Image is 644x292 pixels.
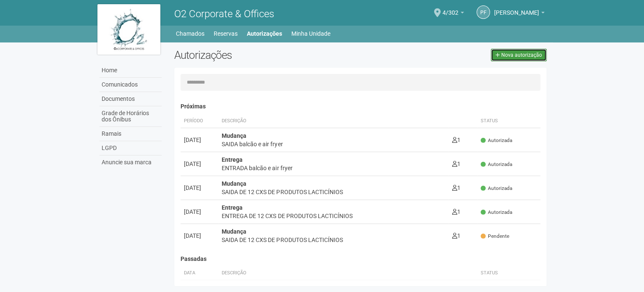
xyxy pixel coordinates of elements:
a: Comunicados [99,78,162,92]
th: Status [477,114,540,128]
a: Grade de Horários dos Ônibus [99,106,162,127]
strong: Entrega [222,156,243,163]
a: Documentos [99,92,162,106]
div: SAIDA DE 12 CXS DE PRODUTOS LACTICÍNIOS [222,236,445,244]
span: PRISCILLA FREITAS [494,1,539,16]
a: LGPD [99,141,162,155]
div: [DATE] [184,184,215,192]
h2: Autorizações [174,49,354,61]
div: [DATE] [184,136,215,144]
span: Autorizada [481,209,512,216]
span: O2 Corporate & Offices [174,8,274,20]
span: 4/302 [442,1,458,16]
th: Período [181,114,218,128]
div: SAIDA DE 12 CXS DE PRODUTOS LACTICÍNIOS [222,188,445,196]
a: Anuncie sua marca [99,155,162,169]
div: ENTREGA DE 12 CXS DE PRODUTOS LACTICÍNIOS [222,212,445,220]
a: Autorizações [247,28,282,39]
th: Descrição [218,114,448,128]
a: Chamados [176,28,204,39]
span: 1 [452,137,460,143]
span: 1 [452,232,460,239]
h4: Passadas [181,256,540,262]
span: 1 [452,208,460,215]
th: Data [181,266,218,280]
img: logo.jpg [97,4,160,55]
strong: Entrega [222,204,243,211]
div: [DATE] [184,208,215,216]
a: Nova autorização [491,49,547,61]
strong: Mudança [222,228,246,235]
strong: Mudança [222,180,246,187]
th: Descrição [218,266,477,280]
span: Pendente [481,233,509,240]
a: Reservas [214,28,238,39]
span: 1 [452,184,460,191]
a: Minha Unidade [291,28,330,39]
a: PF [476,5,490,19]
div: SAIDA balcão e air fryer [222,140,445,148]
span: Autorizada [481,185,512,192]
a: 4/302 [442,11,464,17]
th: Status [477,266,540,280]
a: Ramais [99,127,162,141]
span: 1 [452,160,460,167]
span: Autorizada [481,161,512,168]
h4: Próximas [181,103,540,110]
div: [DATE] [184,231,215,240]
div: [DATE] [184,160,215,168]
a: [PERSON_NAME] [494,11,545,17]
div: ENTRADA balcão e air fryer [222,164,445,172]
span: Autorizada [481,137,512,144]
span: Nova autorização [501,52,542,58]
a: Home [99,63,162,78]
strong: Mudança [222,132,246,139]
